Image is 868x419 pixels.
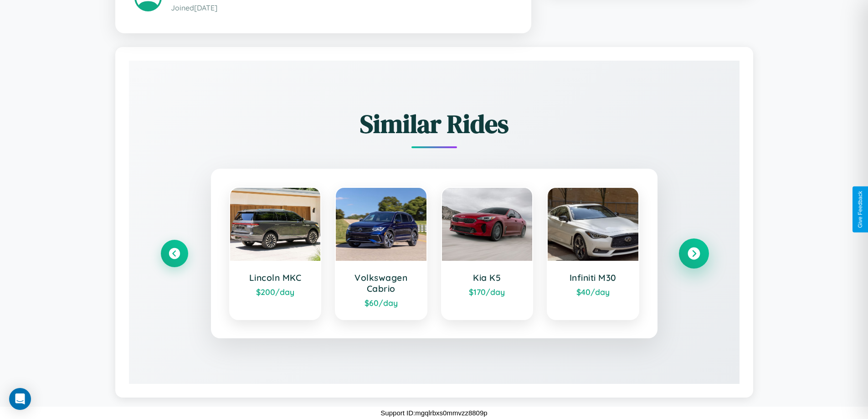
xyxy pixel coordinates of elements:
h3: Volkswagen Cabrio [345,272,417,294]
h3: Kia K5 [451,272,524,283]
div: Open Intercom Messenger [9,388,31,410]
a: Infiniti M30$40/day [547,187,639,320]
h2: Similar Rides [161,106,708,141]
p: Support ID: mgqlrbxs0mmvzz8809p [380,407,487,419]
a: Kia K5$170/day [441,187,534,320]
h3: Lincoln MKC [239,272,312,283]
a: Lincoln MKC$200/day [229,187,322,320]
div: $ 170 /day [451,287,524,297]
a: Volkswagen Cabrio$60/day [335,187,427,320]
h3: Infiniti M30 [557,272,629,283]
div: Give Feedback [857,191,863,228]
div: $ 60 /day [345,298,417,308]
div: $ 200 /day [239,287,312,297]
p: Joined [DATE] [171,1,512,15]
div: $ 40 /day [557,287,629,297]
